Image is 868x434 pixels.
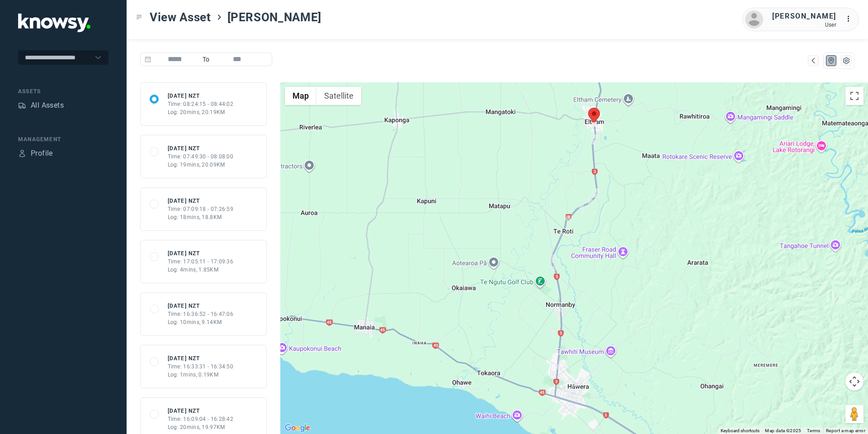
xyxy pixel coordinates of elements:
a: Terms (opens in new tab) [807,428,821,433]
span: [PERSON_NAME] [227,9,321,25]
div: Assets [18,87,108,95]
button: Drag Pegman onto the map to open Street View [845,405,863,423]
span: Map data ©2025 [765,428,802,433]
div: Log: 10mins, 9.14KM [168,318,234,326]
div: [DATE] NZT [168,144,234,153]
div: Time: 17:05:11 - 17:09:36 [168,258,234,266]
div: Log: 4mins, 1.85KM [168,266,234,274]
span: View Asset [150,9,211,25]
div: > [216,14,223,21]
button: Show satellite imagery [316,87,361,105]
div: Log: 18mins, 18.8KM [168,213,234,221]
a: ProfileProfile [18,148,53,159]
div: Time: 16:33:31 - 16:34:50 [168,362,234,371]
div: Map [827,57,835,65]
div: [DATE] NZT [168,92,234,100]
tspan: ... [846,15,855,22]
a: Report a map error [826,428,865,433]
div: : [845,14,856,26]
div: All Assets [31,100,64,111]
div: [DATE] NZT [168,302,234,310]
div: [DATE] NZT [168,197,234,205]
a: AssetsAll Assets [18,100,64,111]
div: Time: 07:09:18 - 07:26:59 [168,205,234,213]
a: Open this area in Google Maps (opens a new window) [283,422,312,434]
button: Map camera controls [845,372,863,391]
div: Management [18,135,108,143]
div: Map [809,57,817,65]
div: Time: 16:36:52 - 16:47:06 [168,310,234,318]
div: User [772,22,836,28]
div: Time: 07:49:30 - 08:08:00 [168,153,234,161]
div: Time: 16:09:04 - 16:28:42 [168,415,234,423]
img: Google [283,422,312,434]
div: Toggle Menu [136,14,142,20]
div: Log: 20mins, 20.19KM [168,108,234,116]
div: [DATE] NZT [168,249,234,258]
button: Show street map [285,87,316,105]
button: Toggle fullscreen view [845,87,863,105]
div: [DATE] NZT [168,407,234,415]
span: To [199,52,213,66]
img: avatar.png [745,10,763,29]
div: Log: 20mins, 19.97KM [168,423,234,431]
div: [DATE] NZT [168,354,234,362]
div: Log: 19mins, 20.09KM [168,161,234,169]
div: Profile [31,148,53,159]
div: Time: 08:24:15 - 08:44:02 [168,100,234,108]
button: Keyboard shortcuts [721,428,759,434]
img: Application Logo [18,14,90,32]
div: List [842,57,850,65]
div: [PERSON_NAME] [772,11,836,22]
div: Profile [18,149,26,157]
div: Assets [18,101,26,110]
div: : [845,14,856,24]
div: Log: 1mins, 0.19KM [168,371,234,379]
